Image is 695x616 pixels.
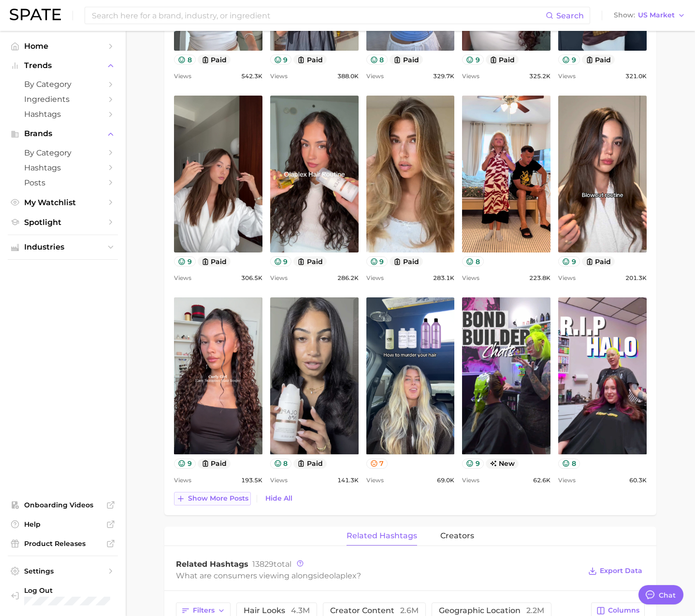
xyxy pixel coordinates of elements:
button: paid [390,256,423,266]
span: Views [558,272,576,284]
span: Export Data [600,567,642,575]
span: Spotlight [24,218,101,227]
span: Views [270,272,288,284]
span: Filters [193,606,215,615]
span: 223.8k [529,272,550,284]
button: 9 [366,256,388,266]
span: Search [556,11,584,20]
button: ShowUS Market [611,9,688,22]
span: creator content [330,607,419,615]
span: 13829 [252,560,274,569]
a: Spotlight [8,215,118,230]
span: 2.2m [526,606,544,615]
a: Posts [8,175,118,190]
span: Onboarding Videos [24,501,101,509]
a: Help [8,517,118,532]
button: Export Data [586,564,645,578]
span: Brands [24,129,101,138]
span: Views [366,475,384,486]
button: Trends [8,58,118,73]
span: Posts [24,178,101,187]
span: 60.3k [629,475,647,486]
span: by Category [24,148,101,157]
span: 2.6m [400,606,419,615]
span: 388.0k [337,70,359,82]
span: 321.0k [625,70,647,82]
span: Related Hashtags [176,560,248,569]
span: My Watchlist [24,198,101,207]
span: related hashtags [347,532,417,540]
span: 193.5k [241,475,262,486]
button: paid [486,55,519,65]
div: What are consumers viewing alongside ? [176,569,581,582]
span: Hide All [265,494,292,503]
span: Show [614,13,635,18]
span: US Market [638,13,675,18]
a: Home [8,39,118,54]
button: 9 [174,256,196,266]
button: paid [390,55,423,65]
button: 9 [558,256,580,266]
span: Columns [608,606,639,615]
span: total [252,560,291,569]
button: 9 [462,55,484,65]
span: Views [366,70,384,82]
span: 4.3m [291,606,310,615]
span: 542.3k [241,70,262,82]
button: 9 [462,459,484,469]
span: 201.3k [625,272,647,284]
span: Views [462,272,479,284]
span: 306.5k [241,272,262,284]
button: 9 [270,256,292,266]
input: Search here for a brand, industry, or ingredient [91,7,546,24]
span: Views [558,70,576,82]
button: 8 [270,459,292,469]
span: Ingredients [24,95,101,104]
span: 286.2k [337,272,359,284]
a: Hashtags [8,107,118,122]
span: Views [174,70,191,82]
span: Views [366,272,384,284]
span: geographic location [439,607,544,615]
button: paid [582,55,615,65]
span: Views [462,70,479,82]
span: Home [24,42,101,51]
span: olaplex [329,571,357,580]
button: 9 [174,459,196,469]
span: 283.1k [433,272,454,284]
a: Settings [8,564,118,578]
span: Industries [24,243,101,252]
span: new [486,459,519,469]
span: 69.0k [437,475,454,486]
button: Industries [8,240,118,254]
span: Help [24,520,101,529]
span: Show more posts [188,494,248,503]
button: 8 [366,55,388,65]
button: Show more posts [174,492,251,505]
a: Hashtags [8,160,118,175]
span: Trends [24,61,101,70]
button: paid [198,459,231,469]
a: Onboarding Videos [8,498,118,512]
span: Views [270,70,288,82]
span: Views [174,272,191,284]
button: 9 [558,55,580,65]
button: paid [293,256,327,266]
button: 8 [174,55,196,65]
button: Brands [8,126,118,141]
button: Hide All [263,492,295,505]
span: Settings [24,567,101,575]
span: Hashtags [24,110,101,119]
span: Views [558,475,576,486]
span: by Category [24,80,101,89]
a: Product Releases [8,536,118,551]
span: Log Out [24,586,110,595]
button: 9 [270,55,292,65]
span: 62.6k [533,475,550,486]
span: Views [174,475,191,486]
span: 329.7k [433,70,454,82]
button: paid [582,256,615,266]
span: 325.2k [529,70,550,82]
span: Hashtags [24,163,101,172]
a: My Watchlist [8,195,118,210]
